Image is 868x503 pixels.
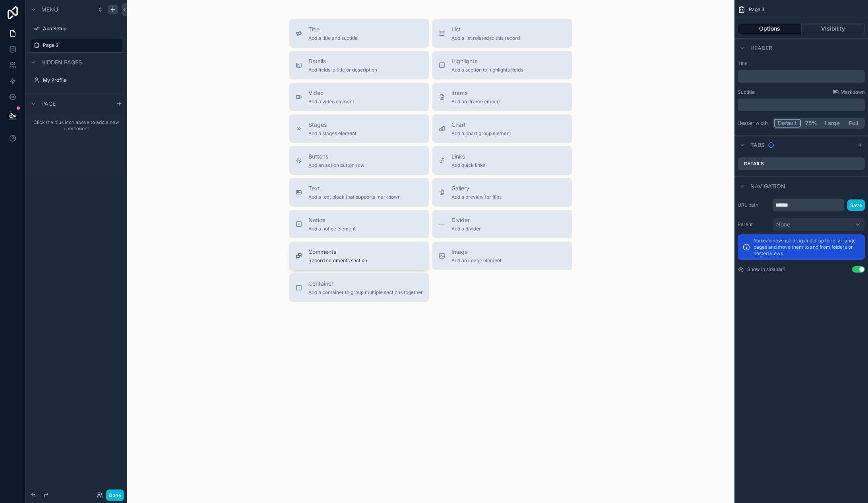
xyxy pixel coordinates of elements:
label: Details [744,161,764,167]
span: Page 3 [749,6,764,13]
button: iframeAdd an iframe embed [432,83,572,111]
button: CommentsRecord comments section [289,242,429,270]
span: Header [750,44,772,52]
button: VideoAdd a video element [289,83,429,111]
span: Add a container to group multiple sections together [308,289,423,296]
label: My Profile [43,77,121,83]
span: None [776,221,790,228]
div: scrollable content [738,70,865,83]
span: Chart [451,121,511,129]
span: Notice [308,216,356,224]
button: Save [847,199,865,211]
span: Add a text block that supports markdown [308,194,401,200]
button: StagesAdd a stages element [289,114,429,143]
span: Divider [451,216,481,224]
span: Menu [41,6,58,14]
button: TitleAdd a title and subtitle [289,19,429,48]
button: Large [821,119,843,128]
span: Buttons [308,153,364,161]
button: DividerAdd a divider [432,210,572,238]
span: Add a list related to this record [451,35,520,41]
span: Record comments section [308,257,367,264]
span: Hidden pages [41,58,82,66]
button: DetailsAdd fields, a title or description [289,51,429,79]
div: scrollable content [25,113,127,138]
span: Title [308,25,358,33]
span: Add a divider [451,226,481,232]
label: Show in sidebar? [747,266,785,273]
button: ListAdd a list related to this record [432,19,572,48]
label: App Setup [43,25,121,32]
span: Add a section to highlights fields [451,67,523,73]
span: Add an image element [451,257,502,264]
span: Image [451,248,502,256]
div: Click the plus icon above to add a new component [25,113,127,138]
span: Links [451,153,485,161]
span: Video [308,89,354,97]
span: Add a title and subtitle [308,35,358,41]
span: Tabs [750,141,765,149]
button: HighlightsAdd a section to highlights fields [432,51,572,79]
div: scrollable content [738,99,865,111]
label: Parent [738,221,769,228]
span: Stages [308,121,356,129]
span: iframe [451,89,500,97]
button: ImageAdd an image element [432,242,572,270]
button: Done [106,489,124,501]
p: You can now use drag and drop to re-arrange pages and move them to and from folders or nested views [754,238,860,257]
span: Add a notice element [308,226,356,232]
span: Comments [308,248,367,256]
span: Add an iframe embed [451,99,500,105]
button: 75% [801,119,821,128]
button: Default [774,119,801,128]
button: Full [843,119,864,128]
button: NoticeAdd a notice element [289,210,429,238]
span: Markdown [841,89,865,95]
label: Page 3 [43,42,118,48]
label: Subtitle [738,89,755,95]
span: Gallery [451,184,502,192]
span: Details [308,57,377,65]
span: Add fields, a title or description [308,67,377,73]
button: ContainerAdd a container to group multiple sections together [289,273,429,302]
span: Add a chart group element [451,130,511,137]
button: ButtonsAdd an action button row [289,146,429,175]
button: LinksAdd quick links [432,146,572,175]
a: Markdown [833,89,865,95]
button: ChartAdd a chart group element [432,114,572,143]
button: Visibility [802,23,865,34]
label: URL path [738,202,769,208]
label: Title [738,60,865,67]
span: Add a preview for files [451,194,502,200]
span: Highlights [451,57,523,65]
span: Add an action button row [308,162,364,168]
span: Page [41,100,56,108]
span: List [451,25,520,33]
button: Options [738,23,802,34]
span: Add quick links [451,162,485,168]
label: Header width [738,120,769,126]
span: Add a stages element [308,130,356,137]
span: Container [308,280,423,288]
span: Add a video element [308,99,354,105]
button: None [773,218,865,231]
button: GalleryAdd a preview for files [432,178,572,207]
button: TextAdd a text block that supports markdown [289,178,429,207]
span: Text [308,184,401,192]
span: Navigation [750,182,785,190]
